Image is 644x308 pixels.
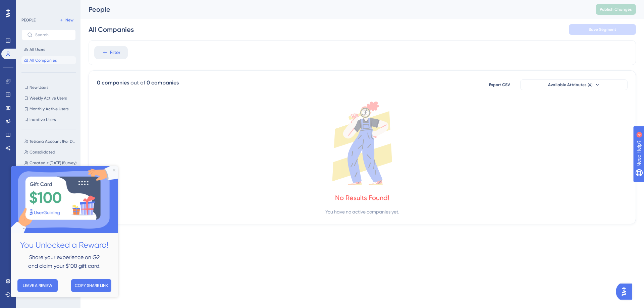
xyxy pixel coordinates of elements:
[21,105,76,113] button: Monthly Active Users
[130,79,145,87] div: out of
[21,56,76,64] button: All Companies
[30,160,76,166] span: Created > [DATE] (Survey)
[520,79,628,90] button: Available Attributes (4)
[18,88,89,94] span: Share your experience on G2
[600,7,632,12] span: Publish Changes
[30,139,77,144] span: Tetiana Account (For Design)
[30,149,55,155] span: Consolidated
[89,25,134,34] div: All Companies
[89,5,579,14] div: People
[16,2,42,10] span: Need Help?
[30,96,67,101] span: Weekly Active Users
[147,79,179,87] div: 0 companies
[30,85,48,90] span: New Users
[335,193,389,202] div: No Results Found!
[569,24,636,35] button: Save Segment
[325,208,399,216] div: You have no active companies yet.
[97,79,129,87] div: 0 companies
[7,113,47,126] button: LEAVE A REVIEW
[30,47,45,52] span: All Users
[57,16,76,24] button: New
[21,159,80,167] button: Created > [DATE] (Survey)
[21,137,80,145] button: Tetiana Account (For Design)
[589,27,616,32] span: Save Segment
[17,97,90,103] span: and claim your $100 gift card.
[596,4,636,15] button: Publish Changes
[489,82,510,87] span: Export CSV
[21,17,36,23] div: PEOPLE
[30,58,57,63] span: All Companies
[60,113,101,126] button: COPY SHARE LINK
[21,148,80,156] button: Consolidated
[94,46,128,59] button: Filter
[21,116,76,124] button: Inactive Users
[30,117,56,122] span: Inactive Users
[483,79,516,90] button: Export CSV
[21,94,76,102] button: Weekly Active Users
[21,83,76,91] button: New Users
[21,46,76,54] button: All Users
[102,3,105,5] div: Close Preview
[35,33,70,37] input: Search
[616,282,636,302] iframe: UserGuiding AI Assistant Launcher
[548,82,593,87] span: Available Attributes (4)
[65,17,73,23] span: New
[47,3,49,9] div: 4
[110,49,120,57] span: Filter
[5,72,102,85] h2: You Unlocked a Reward!
[30,106,68,112] span: Monthly Active Users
